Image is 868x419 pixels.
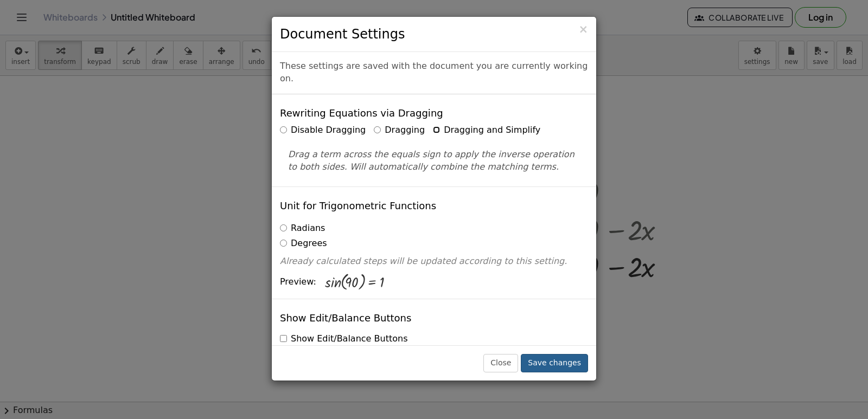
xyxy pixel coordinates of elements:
[374,126,381,133] input: Dragging
[280,222,325,235] label: Radians
[280,201,436,211] h4: Unit for Trigonometric Functions
[280,255,588,268] p: Already calculated steps will be updated according to this setting.
[374,124,425,137] label: Dragging
[280,224,287,231] input: Radians
[578,24,588,35] button: Close
[280,126,287,133] input: Disable Dragging
[483,354,518,372] button: Close
[272,52,596,94] div: These settings are saved with the document you are currently working on.
[280,313,411,324] h4: Show Edit/Balance Buttons
[280,276,316,288] span: Preview:
[521,354,588,372] button: Save changes
[280,237,327,250] label: Degrees
[578,23,588,36] span: ×
[433,124,540,137] label: Dragging and Simplify
[280,335,287,342] input: Show Edit/Balance Buttons
[280,240,287,247] input: Degrees
[433,126,440,133] input: Dragging and Simplify
[280,124,366,137] label: Disable Dragging
[288,149,580,173] p: Drag a term across the equals sign to apply the inverse operation to both sides. Will automatical...
[280,108,443,119] h4: Rewriting Equations via Dragging
[280,25,588,43] h3: Document Settings
[280,333,407,345] label: Show Edit/Balance Buttons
